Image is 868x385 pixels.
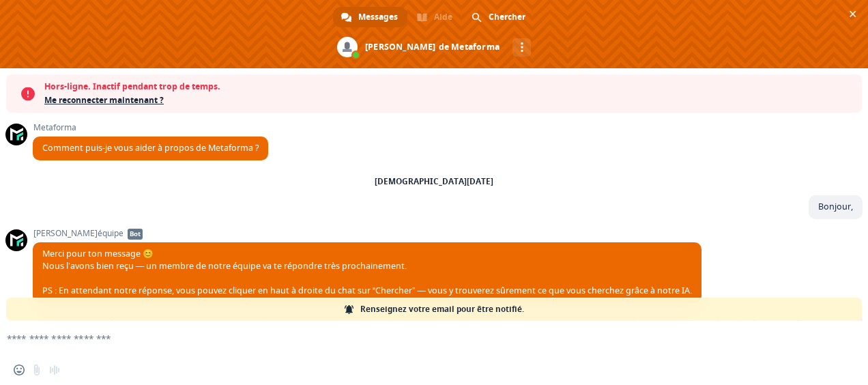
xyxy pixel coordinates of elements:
textarea: Entrez votre message... [7,332,818,345]
div: Messages [333,7,407,27]
div: Autres canaux [512,38,531,57]
div: Chercher [463,7,535,27]
span: Me reconnecter maintenant ? [44,94,855,107]
span: Renseignez votre email pour être notifié. [360,298,524,321]
span: Insérer un emoji [14,365,25,375]
span: Fermer le chat [845,7,860,21]
span: Merci pour ton message 😊 Nous l’avons bien reçu — un membre de notre équipe va te répondre très p... [42,248,692,296]
span: Metaforma [33,123,268,132]
span: Messages [358,7,398,27]
span: Bonjour, [818,201,853,212]
span: Hors-ligne. Inactif pendant trop de temps. [44,80,855,94]
span: [PERSON_NAME]équipe [33,229,701,238]
span: Comment puis-je vous aider à propos de Metaforma ? [42,142,259,154]
span: Chercher [489,7,525,27]
div: [DEMOGRAPHIC_DATA][DATE] [375,177,493,186]
span: Bot [128,229,143,240]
